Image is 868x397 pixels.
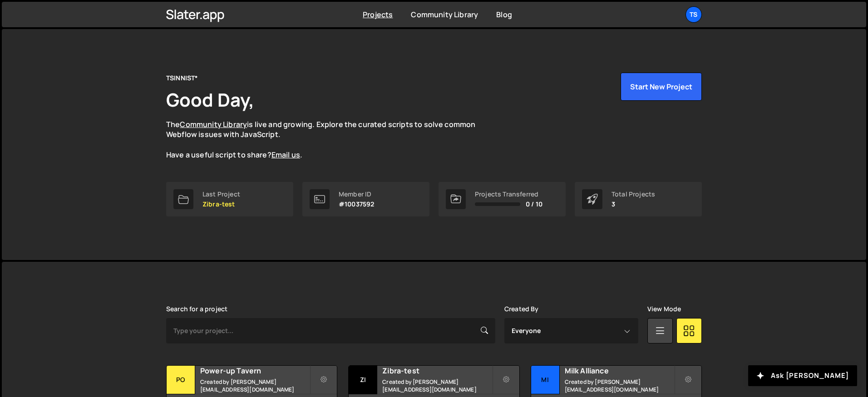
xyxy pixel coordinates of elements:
[167,366,195,394] div: Po
[180,119,247,129] a: Community Library
[496,10,512,20] a: Blog
[411,10,478,20] a: Community Library
[339,191,374,198] div: Member ID
[166,305,227,313] label: Search for a project
[531,366,560,394] div: Mi
[686,6,702,23] a: TS
[565,366,674,376] h2: Milk Alliance
[166,119,493,160] p: The is live and growing. Explore the curated scripts to solve common Webflow issues with JavaScri...
[504,305,539,313] label: Created By
[166,182,293,216] a: Last Project Zibra-test
[271,150,300,160] a: Email us
[166,318,495,343] input: Type your project...
[202,191,240,198] div: Last Project
[612,201,655,208] p: 3
[748,365,857,386] button: Ask [PERSON_NAME]
[339,201,374,208] p: #10037592
[612,191,655,198] div: Total Projects
[166,73,198,83] div: TSINNIST*
[166,87,254,112] h1: Good Day,
[382,378,492,393] small: Created by [PERSON_NAME][EMAIL_ADDRESS][DOMAIN_NAME]
[363,10,393,20] a: Projects
[349,366,377,394] div: Zi
[526,201,542,208] span: 0 / 10
[475,191,542,198] div: Projects Transferred
[621,73,702,101] button: Start New Project
[382,366,492,376] h2: Zibra-test
[647,305,681,313] label: View Mode
[200,366,310,376] h2: Power-up Tavern
[565,378,674,393] small: Created by [PERSON_NAME][EMAIL_ADDRESS][DOMAIN_NAME]
[200,378,310,393] small: Created by [PERSON_NAME][EMAIL_ADDRESS][DOMAIN_NAME]
[202,201,240,208] p: Zibra-test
